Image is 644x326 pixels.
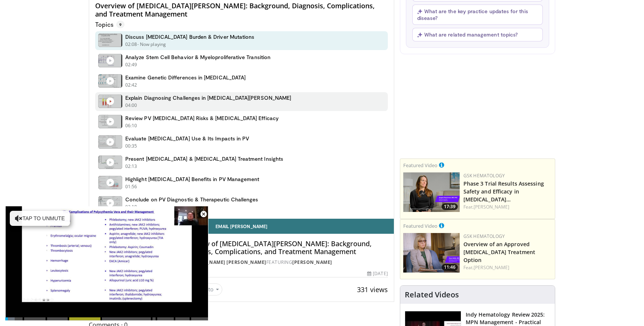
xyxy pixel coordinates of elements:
p: 00:35 [125,143,137,149]
p: - Now playing [137,41,166,48]
a: 17:39 [403,172,460,212]
h4: Examine Genetic Differences in [MEDICAL_DATA] [125,74,246,81]
button: What are related management topics? [412,28,543,41]
p: 04:00 [125,102,137,109]
div: [DATE] [367,270,387,277]
a: Email [PERSON_NAME] [89,219,394,234]
a: [PERSON_NAME] [474,264,509,271]
img: 300108ef-339e-4127-a4b7-c5f349e0f7e9.png.150x105_q85_crop-smart_upscale.png [403,172,460,212]
p: 02:18 [125,204,137,210]
h4: Present [MEDICAL_DATA] & [MEDICAL_DATA] Treatment Insights [125,155,283,162]
a: GSK Hematology [463,233,505,239]
h4: Overview of [MEDICAL_DATA][PERSON_NAME]: Background, Diagnosis, Complications, and Treatment Mana... [180,240,387,256]
a: [PERSON_NAME] [292,259,332,265]
small: Featured Video [403,222,437,229]
h4: Review PV [MEDICAL_DATA] Risks & [MEDICAL_DATA] Efficacy [125,115,279,122]
p: 01:56 [125,183,137,190]
span: 9 [116,21,125,28]
p: 02:13 [125,163,137,170]
span: 331 views [357,285,388,294]
a: [PERSON_NAME] [PERSON_NAME] [185,259,266,265]
h4: Discuss [MEDICAL_DATA] Burden & Driver Mutations [125,34,254,40]
img: 289b7379-e856-41f9-ab32-666443b165a2.png.150x105_q85_crop-smart_upscale.png [403,233,460,273]
small: Featured Video [403,162,437,169]
h4: Conclude on PV Diagnostic & Therapeutic Challenges [125,196,258,203]
button: Tap to unmute [10,211,70,226]
button: What are the key practice updates for this disease? [412,5,543,25]
video-js: Video Player [5,206,208,321]
h4: Analyze Stem Cell Behavior & Myeloproliferative Transition [125,54,270,61]
p: 02:08 [125,41,137,48]
div: Feat. [463,204,552,210]
h4: Highlight [MEDICAL_DATA] Benefits in PV Management [125,176,260,183]
div: Feat. [463,264,552,271]
h4: Evaluate [MEDICAL_DATA] Use & Its Impacts in PV [125,135,249,142]
h4: Overview of [MEDICAL_DATA][PERSON_NAME]: Background, Diagnosis, Complications, and Treatment Mana... [95,2,388,18]
button: Close [196,206,211,222]
a: 11:46 [403,233,460,273]
div: By FEATURING [180,259,387,266]
span: 17:39 [442,203,458,210]
h4: Explain Diagnosing Challenges in [MEDICAL_DATA][PERSON_NAME] [125,94,291,101]
a: Phase 3 Trial Results Assessing Safety and Efficacy in [MEDICAL_DATA]… [463,180,544,203]
a: [PERSON_NAME] [474,204,509,210]
iframe: Advertisement [421,60,534,154]
a: GSK Hematology [463,172,505,179]
p: 02:42 [125,82,137,88]
h4: Related Videos [405,290,459,299]
span: 11:46 [442,264,458,271]
p: 02:49 [125,61,137,68]
p: 06:10 [125,122,137,129]
a: Overview of an Approved [MEDICAL_DATA] Treatment Option [463,241,535,264]
p: Topics [95,21,125,28]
